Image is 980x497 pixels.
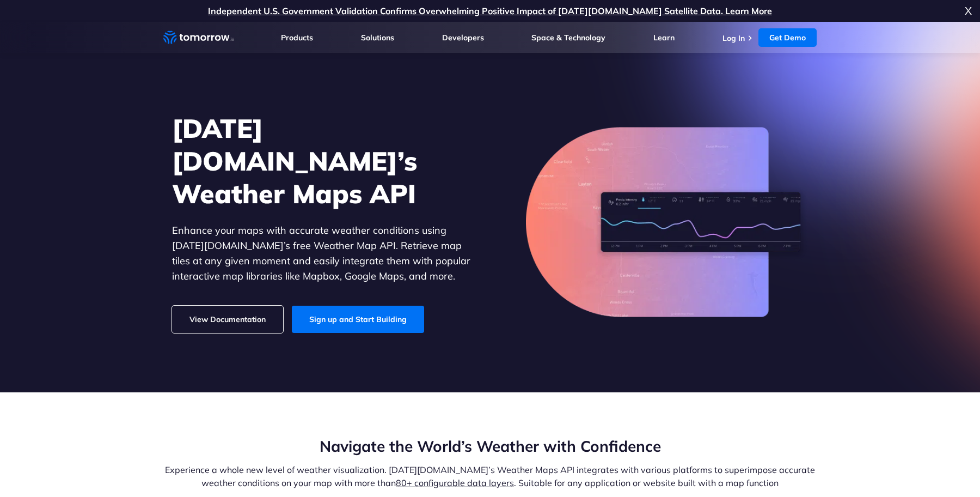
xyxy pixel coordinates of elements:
a: Get Demo [758,28,817,47]
a: Space & Technology [531,33,605,43]
a: Sign up and Start Building [292,306,424,333]
a: Independent U.S. Government Validation Confirms Overwhelming Positive Impact of [DATE][DOMAIN_NAM... [208,5,772,16]
a: Log In [722,33,745,43]
h1: [DATE][DOMAIN_NAME]’s Weather Maps API [172,112,471,210]
p: Enhance your maps with accurate weather conditions using [DATE][DOMAIN_NAME]’s free Weather Map A... [172,223,471,284]
h2: Navigate the World’s Weather with Confidence [163,436,817,457]
a: Home link [163,29,234,46]
a: Learn [653,33,675,43]
a: Developers [442,33,484,43]
a: 80+ configurable data layers [396,477,514,488]
a: Products [281,33,313,43]
p: Experience a whole new level of weather visualization. [DATE][DOMAIN_NAME]’s Weather Maps API int... [163,463,817,489]
a: View Documentation [172,306,283,333]
a: Solutions [361,33,394,43]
